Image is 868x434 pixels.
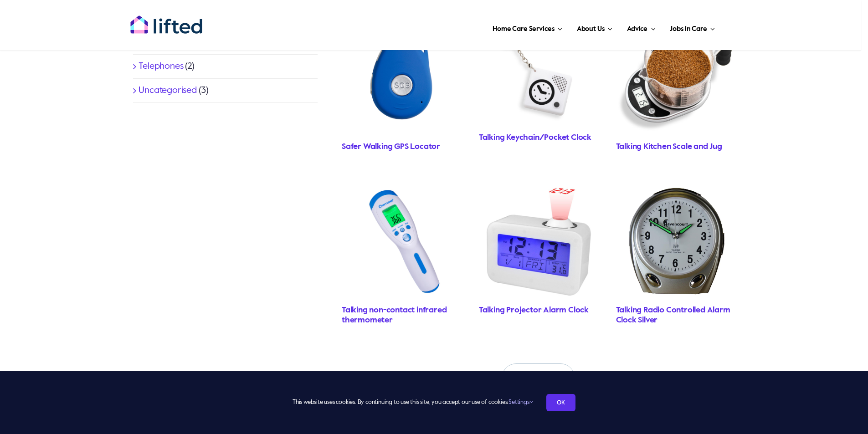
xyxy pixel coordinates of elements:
a: Jobs in Care [667,14,718,41]
span: Advice [627,22,647,36]
a: ProjectionalarmclockStoryandsons_1152x1152 (1) [479,181,598,190]
a: lifted-logo [130,15,203,24]
a: About Us [574,14,615,41]
a: Uncategorised [139,86,196,95]
span: Home Care Services [493,22,554,36]
span: (3) [199,86,209,95]
a: Telephones [139,62,183,71]
span: (2) [185,62,194,71]
a: Thermometer2Storyandsons_1152x1152 [342,181,461,190]
a: Talking non-contact infrared thermometer [342,306,447,324]
a: Talking Keychain/Pocket Clock [479,133,591,142]
a: Home Care Services [490,14,565,41]
a: Talking Kitchen Scale and Jug [616,143,722,151]
span: Jobs in Care [670,22,707,36]
a: Next [502,363,575,393]
a: RAV76SLV_1_1000x1000 [616,181,735,190]
a: Talking Radio Controlled Alarm Clock Silver [616,306,730,324]
span: This website uses cookies. By continuing to use this site, you accept our use of cookies. [293,395,533,410]
a: Settings [508,399,533,405]
a: Advice [624,14,658,41]
a: Talking Projector Alarm Clock [479,306,589,314]
nav: Main Menu [232,14,718,41]
a: OK [546,394,575,411]
span: About Us [577,22,605,36]
a: Safer Walking GPS Locator [342,143,440,151]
